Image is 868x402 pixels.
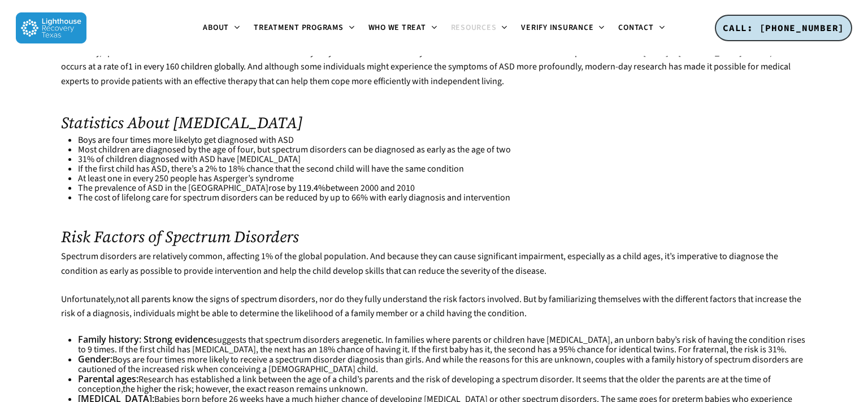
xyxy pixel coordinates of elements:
a: Who We Treat [362,24,444,33]
li: If the first child has ASD, there’s a 2% to 18% chance that the second child will have the same c... [78,164,806,174]
li: The prevalence of ASD in the [GEOGRAPHIC_DATA] between 2000 and 2010 [78,183,806,193]
strong: Parental ages: [78,373,138,385]
a: 1 in every 160 children globally [128,60,244,73]
a: not all parents know the signs of spectrum disorders [116,293,315,305]
li: to get diagnosed with ASD [78,136,806,145]
strong: Family history: Strong evidence [78,333,213,346]
li: Boys are four times more likely to receive a spectrum disorder diagnosis than girls. And while th... [78,355,806,374]
li: 31% of children diagnosed with ASD have [MEDICAL_DATA] [78,155,806,164]
a: CALL: [PHONE_NUMBER] [715,15,852,42]
span: Verify Insurance [521,22,593,33]
span: CALL: [PHONE_NUMBER] [723,22,844,33]
p: Spectrum disorders are relatively common, affecting 1% of the global population. And because they... [61,250,806,292]
span: Resources [451,22,497,33]
li: At least one in every 250 people has Asperger’s syndrome [78,174,806,183]
li: Research has established a link between the age of a child’s parents and the risk of developing a... [78,374,806,394]
a: genetic [354,334,381,346]
a: the higher the risk [123,383,192,395]
a: Treatment Programs [247,24,362,33]
span: About [203,22,229,33]
li: Most children are diagnosed by the age of four, but spectrum disorders can be diagnosed as early ... [78,145,806,155]
a: Boys are four times more likely [78,134,194,146]
img: Lighthouse Recovery Texas [16,12,86,43]
a: Resources [444,24,515,33]
a: About [196,24,247,33]
p: Unfortunately, , nor do they fully understand the risk factors involved. But by familiarizing the... [61,292,806,335]
h2: Statistics About [MEDICAL_DATA] [61,113,806,132]
li: suggests that spectrum disorders are . In families where parents or children have [MEDICAL_DATA],... [78,335,806,355]
span: Who We Treat [368,22,426,33]
li: The cost of lifelong care for spectrum disorders can be reduced by up to 66% with early diagnosis... [78,193,806,203]
a: Verify Insurance [514,24,611,33]
strong: Gender: [78,353,112,365]
span: Treatment Programs [254,22,344,33]
p: Affecting children and persisting into the adult years, spectrum disorders can significantly impa... [61,31,806,89]
span: Contact [618,22,653,33]
a: Contact [611,24,671,33]
a: rose by 119.4% [268,182,325,194]
h2: Risk Factors of Spectrum Disorders [61,228,806,246]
